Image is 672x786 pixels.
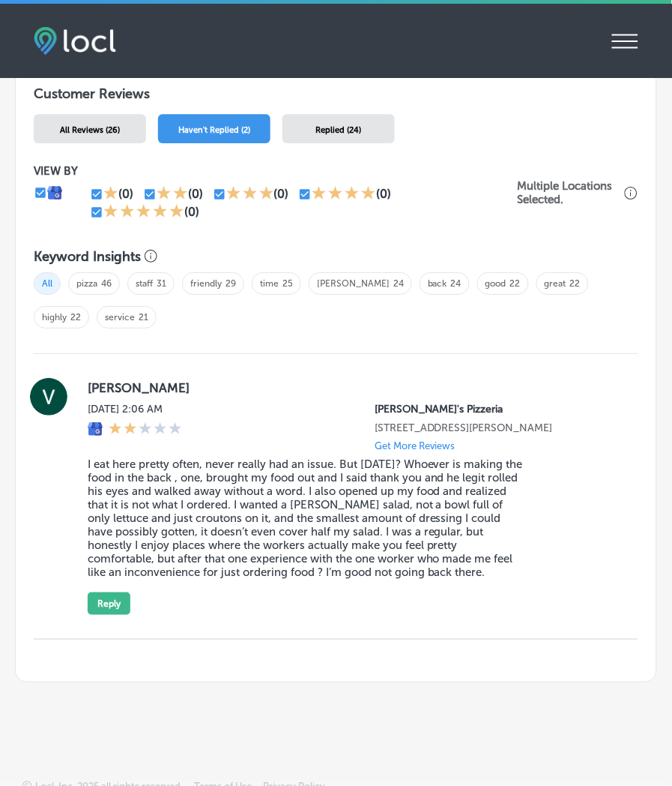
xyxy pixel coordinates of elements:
[376,187,391,201] div: (0)
[105,312,135,322] a: service
[34,272,61,295] span: All
[109,421,182,438] div: 2 Stars
[60,125,120,135] span: All Reviews (26)
[190,278,222,289] a: friendly
[317,278,390,289] a: [PERSON_NAME]
[139,312,148,322] a: 21
[118,187,133,201] div: (0)
[34,248,141,265] h3: Keyword Insights
[316,125,362,135] span: Replied (24)
[70,312,81,322] a: 22
[260,278,279,289] a: time
[178,125,250,135] span: Haven't Replied (2)
[375,440,455,451] p: Get More Reviews
[103,203,184,221] div: 5 Stars
[393,278,404,289] a: 24
[375,421,614,434] p: 4125 Race Track Road
[42,312,67,322] a: highly
[34,27,116,55] img: fda3e92497d09a02dc62c9cd864e3231.png
[570,278,581,289] a: 22
[34,85,638,108] h1: Customer Reviews
[451,278,461,289] a: 24
[34,164,518,178] p: VIEW BY
[282,278,293,289] a: 25
[136,278,153,289] a: staff
[485,278,506,289] a: good
[157,185,188,203] div: 2 Stars
[88,403,182,415] label: [DATE] 2:06 AM
[188,187,203,201] div: (0)
[428,278,447,289] a: back
[545,278,566,289] a: great
[88,457,524,579] blockquote: I eat here pretty often, never really had an issue. But [DATE]? Whoever is making the food in the...
[312,185,376,203] div: 4 Stars
[103,185,118,203] div: 1 Star
[225,278,236,289] a: 29
[88,592,130,615] button: Reply
[88,380,614,395] label: [PERSON_NAME]
[76,278,97,289] a: pizza
[375,403,614,415] p: Serafina's Pizzeria
[510,278,521,289] a: 22
[274,187,289,201] div: (0)
[518,179,621,206] p: Multiple Locations Selected.
[101,278,112,289] a: 46
[226,185,274,203] div: 3 Stars
[184,205,199,219] div: (0)
[157,278,166,289] a: 31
